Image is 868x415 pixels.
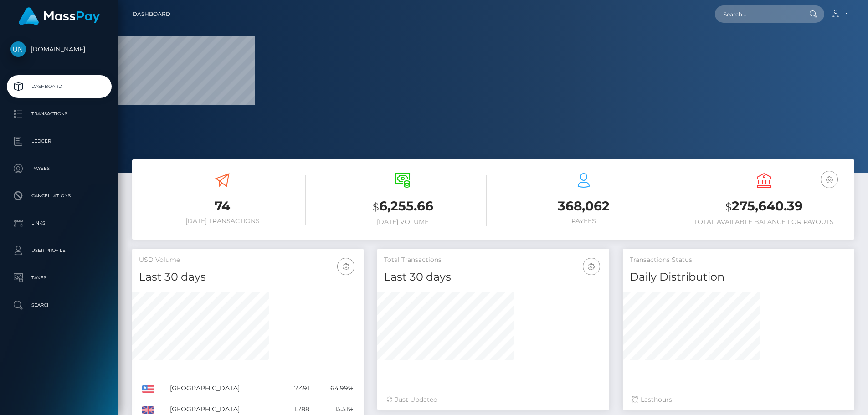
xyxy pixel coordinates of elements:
h6: [DATE] Volume [319,218,486,226]
img: MassPay Logo [19,7,100,25]
p: Search [10,298,108,312]
h6: Payees [500,217,667,225]
small: $ [373,200,379,213]
a: Taxes [7,266,112,289]
h4: Daily Distribution [630,269,847,285]
a: Ledger [7,130,112,153]
input: Search... [715,5,801,23]
p: Taxes [10,271,108,285]
td: 7,491 [280,378,313,399]
a: Cancellations [7,184,112,207]
h4: Last 30 days [384,269,602,285]
a: User Profile [7,239,112,262]
p: Ledger [10,134,108,148]
p: Payees [10,162,108,175]
img: Unlockt.me [10,41,26,57]
a: Transactions [7,102,112,125]
img: GB.png [142,406,154,414]
small: $ [725,200,732,213]
h3: 6,255.66 [319,197,486,216]
h3: 74 [139,197,306,215]
h3: 275,640.39 [681,197,847,216]
a: Dashboard [133,5,170,24]
div: Just Updated [386,395,600,405]
td: [GEOGRAPHIC_DATA] [167,378,280,399]
h3: 368,062 [500,197,667,215]
a: Links [7,212,112,235]
a: Search [7,294,112,317]
h6: [DATE] Transactions [139,217,306,225]
a: Payees [7,157,112,180]
img: US.png [142,385,154,393]
h5: Total Transactions [384,256,602,265]
div: Last hours [632,395,845,405]
p: Cancellations [10,189,108,203]
p: Dashboard [10,80,108,93]
span: [DOMAIN_NAME] [7,45,112,53]
p: Transactions [10,107,108,121]
td: 64.99% [313,378,357,399]
h6: Total Available Balance for Payouts [681,218,847,226]
a: Dashboard [7,75,112,98]
h4: Last 30 days [139,269,357,285]
p: Links [10,216,108,230]
h5: Transactions Status [630,256,847,265]
h5: USD Volume [139,256,357,265]
p: User Profile [10,244,108,257]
